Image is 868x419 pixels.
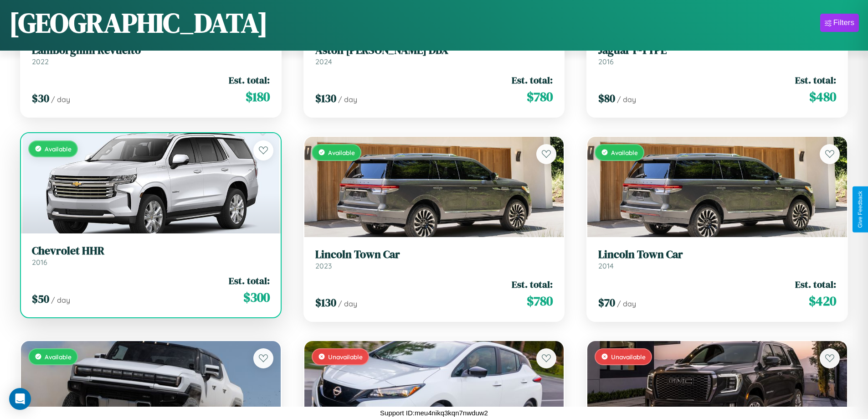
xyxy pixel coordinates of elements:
div: Give Feedback [857,191,863,228]
span: Available [328,149,355,156]
h3: Chevrolet HHR [32,244,270,258]
span: Available [611,149,638,156]
span: Unavailable [328,353,363,361]
span: / day [338,299,357,308]
span: $ 30 [32,91,49,106]
span: $ 780 [527,292,553,310]
h1: [GEOGRAPHIC_DATA] [9,4,268,41]
span: 2023 [315,261,332,270]
h3: Lamborghini Revuelto [32,44,270,57]
span: Unavailable [611,353,646,361]
h3: Jaguar F-TYPE [598,44,836,57]
span: 2022 [32,57,49,66]
a: Jaguar F-TYPE2016 [598,44,836,66]
span: Available [45,145,72,153]
span: Est. total: [229,274,270,287]
span: $ 70 [598,295,615,310]
h3: Lincoln Town Car [598,248,836,261]
span: / day [617,95,636,104]
h3: Lincoln Town Car [315,248,553,261]
span: $ 130 [315,295,336,310]
span: / day [51,295,70,305]
h3: Aston [PERSON_NAME] DBX [315,44,553,57]
span: 2014 [598,261,614,270]
a: Chevrolet HHR2016 [32,244,270,267]
span: 2016 [32,258,47,267]
span: $ 80 [598,91,615,106]
span: / day [338,95,357,104]
span: 2024 [315,57,332,66]
span: $ 130 [315,91,336,106]
span: / day [51,95,70,104]
a: Lamborghini Revuelto2022 [32,44,270,66]
span: Est. total: [512,73,553,87]
span: $ 420 [809,292,836,310]
a: Lincoln Town Car2023 [315,248,553,270]
span: Est. total: [512,278,553,291]
div: Open Intercom Messenger [9,388,31,410]
span: Est. total: [795,73,836,87]
a: Aston [PERSON_NAME] DBX2024 [315,44,553,66]
span: Est. total: [795,278,836,291]
span: $ 780 [527,88,553,106]
span: $ 50 [32,291,49,306]
div: Filters [833,18,854,27]
button: Filters [820,14,859,32]
a: Lincoln Town Car2014 [598,248,836,270]
span: 2016 [598,57,614,66]
span: Est. total: [229,73,270,87]
span: / day [617,299,636,308]
p: Support ID: meu4nikq3kqn7nwduw2 [380,407,488,419]
span: $ 480 [809,88,836,106]
span: $ 300 [243,288,270,306]
span: Available [45,353,72,361]
span: $ 180 [246,88,270,106]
